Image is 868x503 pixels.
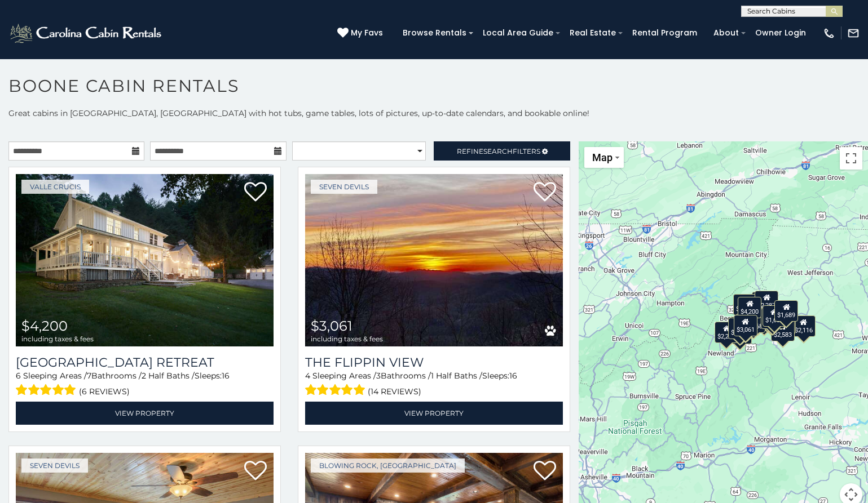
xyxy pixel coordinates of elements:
img: phone-regular-white.png [823,27,835,39]
span: 2 Half Baths / [142,371,195,381]
a: Add to favorites [244,460,267,483]
a: Real Estate [564,24,622,42]
div: Sleeping Areas / Bathrooms / Sleeps: [16,370,274,399]
span: $3,061 [311,318,353,334]
div: $1,630 [763,305,786,326]
a: Blowing Rock, [GEOGRAPHIC_DATA] [311,459,465,473]
div: $2,245 [729,317,752,339]
h3: Valley Farmhouse Retreat [16,355,274,370]
div: $2,116 [792,315,816,337]
span: 16 [222,371,230,381]
div: $2,267 [715,322,739,343]
span: 1 Half Baths / [431,371,482,381]
div: Sleeping Areas / Bathrooms / Sleeps: [305,370,563,399]
a: RefineSearchFilters [434,141,570,161]
a: Valley Farmhouse Retreat $4,200 including taxes & fees [16,174,274,346]
span: including taxes & fees [311,335,383,342]
div: $1,689 [775,300,799,321]
span: $4,200 [21,318,68,334]
button: Toggle fullscreen view [840,147,862,170]
a: The Flippin View [305,355,563,370]
a: About [708,24,744,42]
a: View Property [305,402,563,425]
span: 7 [87,371,91,381]
span: My Favs [351,27,383,39]
span: Refine Filters [457,147,540,155]
div: $2,500 [734,293,757,315]
span: Search [483,147,513,155]
div: $1,657 [761,308,785,329]
a: Add to favorites [534,181,556,204]
a: Rental Program [627,24,703,42]
img: The Flippin View [305,174,563,346]
div: $4,200 [738,297,762,318]
a: Seven Devils [21,459,88,473]
span: 3 [376,371,381,381]
a: Browse Rentals [397,24,472,42]
a: [GEOGRAPHIC_DATA] Retreat [16,355,274,370]
a: Owner Login [750,24,812,42]
div: $2,287 [755,291,779,312]
img: White-1-2.png [8,22,165,44]
span: 16 [509,371,517,381]
span: 4 [305,371,310,381]
span: 6 [16,371,21,381]
span: Map [592,152,613,163]
span: (14 reviews) [368,384,421,399]
img: Valley Farmhouse Retreat [16,174,274,346]
span: including taxes & fees [21,335,94,342]
a: My Favs [337,27,386,39]
a: Add to favorites [534,460,556,483]
img: mail-regular-white.png [847,27,860,39]
div: $1,974 [729,323,752,344]
a: Seven Devils [311,180,377,194]
a: Local Area Guide [477,24,559,42]
a: The Flippin View $3,061 including taxes & fees [305,174,563,346]
div: $3,061 [734,314,757,336]
span: (6 reviews) [79,384,130,399]
div: $2,583 [771,319,795,341]
a: Valle Crucis [21,180,89,194]
a: View Property [16,402,274,425]
button: Change map style [584,147,624,168]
